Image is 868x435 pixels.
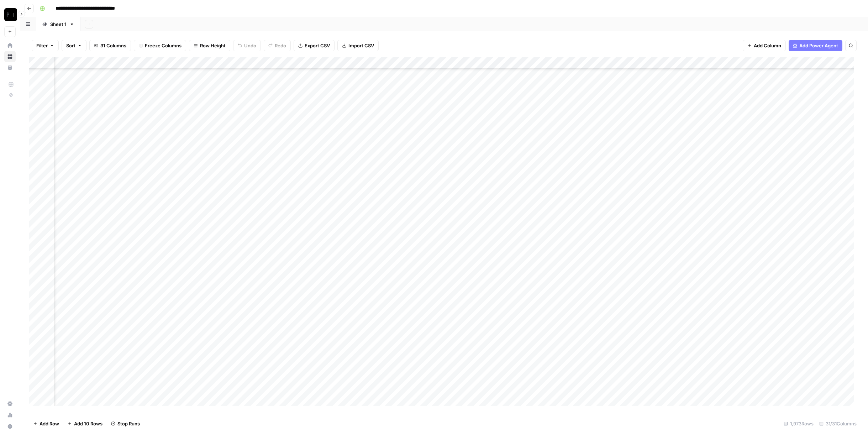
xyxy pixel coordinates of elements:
[189,40,230,51] button: Row Height
[754,42,781,49] span: Add Column
[4,398,16,409] a: Settings
[50,21,67,28] div: Sheet 1
[36,17,80,31] a: Sheet 1
[100,42,126,49] span: 31 Columns
[29,418,63,429] button: Add Row
[32,40,59,51] button: Filter
[134,40,186,51] button: Freeze Columns
[233,40,261,51] button: Undo
[244,42,256,49] span: Undo
[305,42,330,49] span: Export CSV
[62,40,86,51] button: Sort
[275,42,286,49] span: Redo
[743,40,786,51] button: Add Column
[40,420,59,427] span: Add Row
[4,421,16,432] button: Help + Support
[348,42,374,49] span: Import CSV
[145,42,182,49] span: Freeze Columns
[816,418,859,429] div: 31/31 Columns
[89,40,131,51] button: 31 Columns
[4,40,16,51] a: Home
[799,42,838,49] span: Add Power Agent
[781,418,816,429] div: 1,973 Rows
[4,62,16,73] a: Your Data
[4,409,16,421] a: Usage
[66,42,75,49] span: Sort
[4,51,16,62] a: Browse
[36,42,48,49] span: Filter
[789,40,842,51] button: Add Power Agent
[63,418,107,429] button: Add 10 Rows
[264,40,291,51] button: Redo
[337,40,379,51] button: Import CSV
[200,42,226,49] span: Row Height
[4,6,16,23] button: Workspace: Paragon (Prod)
[74,420,102,427] span: Add 10 Rows
[4,8,17,21] img: Paragon (Prod) Logo
[294,40,335,51] button: Export CSV
[107,418,144,429] button: Stop Runs
[117,420,140,427] span: Stop Runs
